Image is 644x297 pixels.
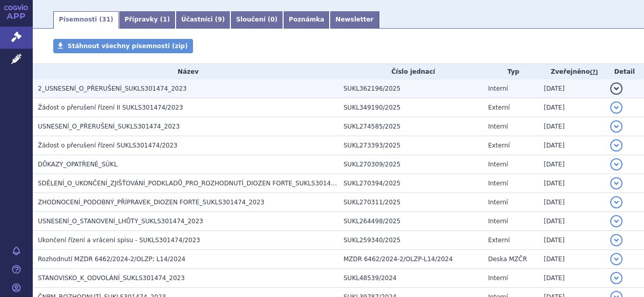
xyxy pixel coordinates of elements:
[539,174,605,193] td: [DATE]
[38,218,203,225] span: USNESENÍ_O_STANOVENÍ_LHŮTY_SUKLS301474_2023
[539,212,605,231] td: [DATE]
[605,64,644,79] th: Detail
[488,104,509,111] span: Externí
[38,104,183,111] span: Žádost o přerušení řízení II SUKLS301474/2023
[338,193,483,212] td: SUKL270311/2025
[610,120,622,133] button: detail
[488,237,509,244] span: Externí
[539,136,605,155] td: [DATE]
[488,199,508,206] span: Interní
[338,136,483,155] td: SUKL273393/2025
[38,161,117,168] span: DŮKAZY_OPATŘENÉ_SÚKL
[610,82,622,95] button: detail
[610,196,622,208] button: detail
[610,158,622,171] button: detail
[338,174,483,193] td: SUKL270394/2025
[283,11,330,29] a: Poznámka
[68,43,188,50] span: Stáhnout všechny písemnosti (zip)
[539,269,605,288] td: [DATE]
[38,85,187,92] span: 2_USNESENÍ_O_PŘERUŠENÍ_SUKLS301474_2023
[38,199,265,206] span: ZHODNOCENÍ_PODOBNÝ_PŘÍPRAVEK_DIOZEN FORTE_SUKLS301474_2023
[338,79,483,98] td: SUKL362196/2025
[610,272,622,284] button: detail
[539,231,605,250] td: [DATE]
[338,212,483,231] td: SUKL264498/2025
[102,16,111,23] span: 31
[483,64,539,79] th: Typ
[539,98,605,117] td: [DATE]
[610,234,622,246] button: detail
[488,161,508,168] span: Interní
[176,11,230,29] a: Účastníci (9)
[539,155,605,174] td: [DATE]
[610,139,622,152] button: detail
[338,231,483,250] td: SUKL259340/2025
[539,64,605,79] th: Zveřejněno
[38,180,357,187] span: SDĚLENÍ_O_UKONČENÍ_ZJIŠŤOVÁNÍ_PODKLADŮ_PRO_ROZHODNUTÍ_DIOZEN FORTE_SUKLS301474_2023
[270,16,274,23] span: 0
[610,177,622,189] button: detail
[590,69,598,76] abbr: (?)
[488,85,508,92] span: Interní
[539,117,605,136] td: [DATE]
[38,256,185,263] span: Rozhodnutí MZDR 6462/2024-2/OLZP; L14/2024
[338,155,483,174] td: SUKL270309/2025
[539,193,605,212] td: [DATE]
[53,39,193,53] a: Stáhnout všechny písemnosti (zip)
[610,253,622,265] button: detail
[610,101,622,114] button: detail
[163,16,167,23] span: 1
[539,250,605,269] td: [DATE]
[539,79,605,98] td: [DATE]
[488,123,508,130] span: Interní
[119,11,176,29] a: Přípravky (1)
[338,117,483,136] td: SUKL274585/2025
[53,11,119,29] a: Písemnosti (31)
[38,237,200,244] span: Ukončení řízení a vrácení spisu - SUKLS301474/2023
[338,250,483,269] td: MZDR 6462/2024-2/OLZP-L14/2024
[338,98,483,117] td: SUKL349190/2025
[218,16,222,23] span: 9
[38,274,185,282] span: STANOVISKO_K_ODVOLÁNÍ_SUKLS301474_2023
[338,269,483,288] td: SUKL48539/2024
[488,218,508,225] span: Interní
[488,274,508,282] span: Interní
[338,64,483,79] th: Číslo jednací
[488,142,509,149] span: Externí
[230,11,283,29] a: Sloučení (0)
[488,180,508,187] span: Interní
[38,123,180,130] span: USNESENÍ_O_PŘERUŠENÍ_SUKLS301474_2023
[330,11,379,29] a: Newsletter
[33,64,338,79] th: Název
[38,142,178,149] span: Žádost o přerušení řízení SUKLS301474/2023
[610,215,622,227] button: detail
[488,256,527,263] span: Deska MZČR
